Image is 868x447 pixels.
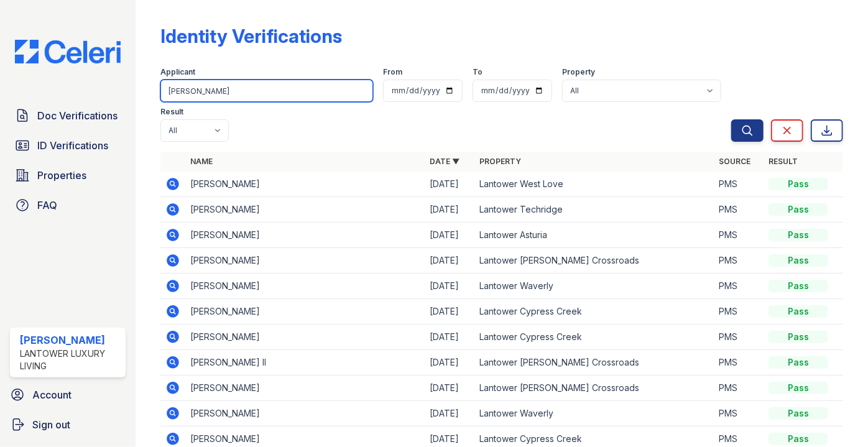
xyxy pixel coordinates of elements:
[714,325,764,350] td: PMS
[425,274,474,299] td: [DATE]
[714,197,764,223] td: PMS
[185,223,425,248] td: [PERSON_NAME]
[769,433,828,445] div: Pass
[425,299,474,325] td: [DATE]
[769,356,828,369] div: Pass
[562,67,595,77] label: Property
[474,197,714,223] td: Lantower Techridge
[160,25,342,47] div: Identity Verifications
[425,401,474,426] td: [DATE]
[185,350,425,376] td: [PERSON_NAME] II
[10,103,126,128] a: Doc Verifications
[160,67,195,77] label: Applicant
[769,280,828,292] div: Pass
[474,223,714,248] td: Lantower Asturia
[5,40,131,63] img: CE_Logo_Blue-a8612792a0a2168367f1c8372b55b34899dd931a85d93a1a3d3e32e68fde9ad4.png
[714,299,764,325] td: PMS
[185,274,425,299] td: [PERSON_NAME]
[769,157,798,166] a: Result
[185,376,425,401] td: [PERSON_NAME]
[769,229,828,241] div: Pass
[769,331,828,343] div: Pass
[185,197,425,223] td: [PERSON_NAME]
[425,325,474,350] td: [DATE]
[714,274,764,299] td: PMS
[37,198,57,213] span: FAQ
[425,248,474,274] td: [DATE]
[473,67,482,77] label: To
[474,350,714,376] td: Lantower [PERSON_NAME] Crossroads
[714,172,764,197] td: PMS
[769,305,828,318] div: Pass
[425,172,474,197] td: [DATE]
[474,376,714,401] td: Lantower [PERSON_NAME] Crossroads
[37,108,118,123] span: Doc Verifications
[185,248,425,274] td: [PERSON_NAME]
[474,401,714,426] td: Lantower Waverly
[37,168,86,183] span: Properties
[10,133,126,158] a: ID Verifications
[425,223,474,248] td: [DATE]
[37,138,108,153] span: ID Verifications
[32,387,72,402] span: Account
[190,157,213,166] a: Name
[474,274,714,299] td: Lantower Waverly
[185,299,425,325] td: [PERSON_NAME]
[714,376,764,401] td: PMS
[10,163,126,188] a: Properties
[479,157,521,166] a: Property
[430,157,459,166] a: Date ▼
[383,67,402,77] label: From
[474,172,714,197] td: Lantower West Love
[185,325,425,350] td: [PERSON_NAME]
[185,172,425,197] td: [PERSON_NAME]
[719,157,750,166] a: Source
[10,193,126,218] a: FAQ
[185,401,425,426] td: [PERSON_NAME]
[769,254,828,267] div: Pass
[714,401,764,426] td: PMS
[20,333,121,348] div: [PERSON_NAME]
[769,178,828,190] div: Pass
[425,350,474,376] td: [DATE]
[160,80,373,102] input: Search by name or phone number
[474,325,714,350] td: Lantower Cypress Creek
[5,412,131,437] a: Sign out
[714,350,764,376] td: PMS
[714,248,764,274] td: PMS
[714,223,764,248] td: PMS
[20,348,121,372] div: Lantower Luxury Living
[769,382,828,394] div: Pass
[425,376,474,401] td: [DATE]
[425,197,474,223] td: [DATE]
[769,407,828,420] div: Pass
[160,107,183,117] label: Result
[32,417,70,432] span: Sign out
[474,248,714,274] td: Lantower [PERSON_NAME] Crossroads
[5,382,131,407] a: Account
[474,299,714,325] td: Lantower Cypress Creek
[769,203,828,216] div: Pass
